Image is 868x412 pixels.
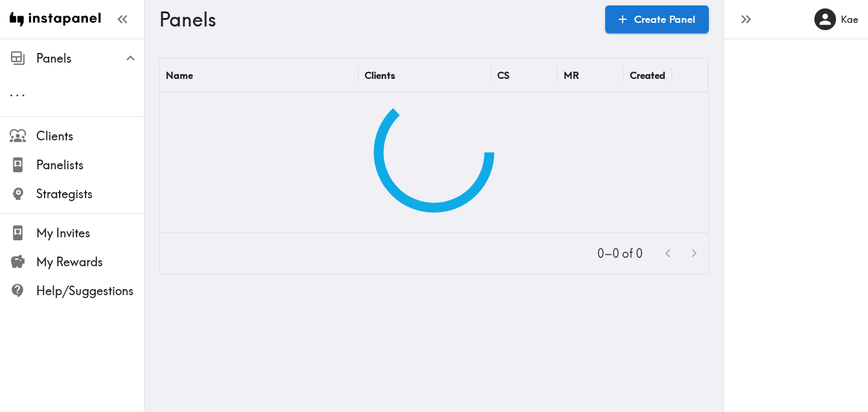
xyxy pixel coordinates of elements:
h6: Kae [841,13,858,26]
h3: Panels [159,8,596,31]
span: Help/Suggestions [36,282,144,299]
div: MR [564,69,579,81]
span: . [16,84,19,99]
span: . [22,84,25,99]
span: Panels [36,50,144,67]
a: Create Panel [605,5,709,33]
span: Panelists [36,157,144,173]
span: My Rewards [36,254,144,270]
span: My Invites [36,225,144,242]
div: CS [497,69,509,81]
div: Name [166,69,193,81]
span: Clients [36,128,144,145]
span: Strategists [36,186,144,202]
p: 0–0 of 0 [597,245,643,262]
span: . [10,84,13,99]
div: Created [630,69,665,81]
div: Clients [365,69,395,81]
